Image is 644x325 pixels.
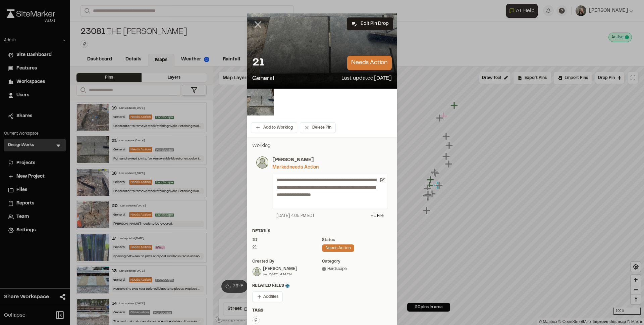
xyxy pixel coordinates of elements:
[347,56,392,70] p: needs action
[252,244,322,250] div: 21
[252,316,260,324] button: Edit Tags
[251,122,297,133] button: Add to Worklog
[263,266,297,272] div: [PERSON_NAME]
[300,122,336,133] button: Delete Pin
[322,259,392,265] div: category
[341,74,392,83] p: Last updated [DATE]
[252,56,264,70] p: 21
[272,156,388,164] p: [PERSON_NAME]
[276,213,315,219] div: [DATE] 4:05 PM EDT
[252,283,289,289] span: Related Files
[263,294,278,300] span: Add files
[252,74,274,83] p: General
[252,308,392,314] div: Tags
[272,164,319,171] div: Marked needs action
[252,228,392,234] div: Details
[371,213,384,219] div: + 1 File
[263,272,297,277] div: on [DATE] 4:14 PM
[252,142,392,150] p: Worklog
[322,266,392,272] div: Hardscape
[252,259,322,265] div: Created by
[252,291,283,302] button: Addfiles
[256,156,268,169] img: photo
[322,237,392,243] div: Status
[247,89,274,115] img: file
[253,267,261,276] img: Miles Holland
[252,237,322,243] div: ID
[322,244,354,252] div: needs action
